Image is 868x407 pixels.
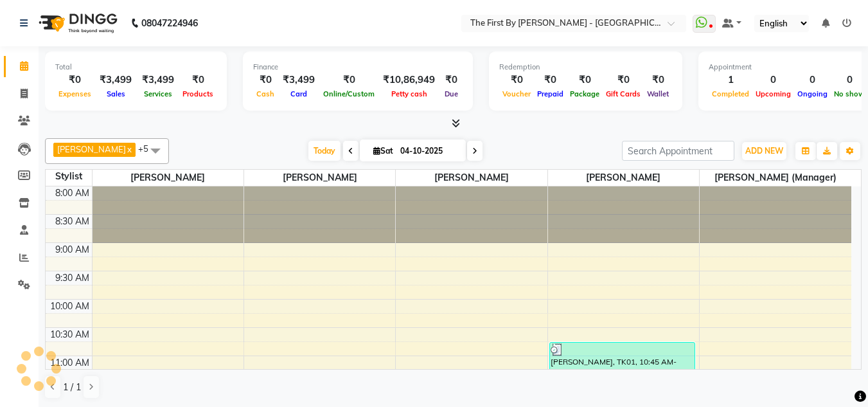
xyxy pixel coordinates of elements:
span: Upcoming [752,89,794,98]
div: 0 [752,73,794,87]
div: 8:00 AM [53,186,92,200]
div: ₹10,86,949 [378,73,440,87]
span: [PERSON_NAME] (Manager) [700,170,851,186]
div: ₹3,499 [94,73,137,87]
div: 9:30 AM [53,271,92,285]
span: Voucher [499,89,534,98]
div: 0 [794,73,831,87]
div: Finance [253,62,463,73]
span: Card [287,89,310,98]
span: Package [567,89,603,98]
span: Products [179,89,217,98]
input: Search Appointment [622,141,734,161]
div: Total [55,62,217,73]
div: Stylist [46,170,92,183]
div: 1 [709,73,752,87]
span: Cash [253,89,278,98]
div: ₹0 [499,73,534,87]
b: 08047224946 [141,5,198,41]
div: Appointment [709,62,868,73]
div: ₹0 [644,73,672,87]
div: ₹3,499 [137,73,179,87]
div: ₹0 [253,73,278,87]
div: ₹0 [534,73,567,87]
div: ₹0 [567,73,603,87]
div: 8:30 AM [53,215,92,228]
span: [PERSON_NAME] [244,170,395,186]
span: Gift Cards [603,89,644,98]
div: 0 [831,73,868,87]
span: Ongoing [794,89,831,98]
div: ₹0 [603,73,644,87]
span: Prepaid [534,89,567,98]
div: 10:00 AM [48,300,92,313]
button: ADD NEW [742,142,786,160]
span: [PERSON_NAME] [548,170,699,186]
div: ₹0 [179,73,217,87]
span: Sales [103,89,128,98]
span: Petty cash [388,89,430,98]
div: ₹0 [320,73,378,87]
span: Today [308,141,341,161]
div: Redemption [499,62,672,73]
span: ADD NEW [745,146,783,156]
span: [PERSON_NAME] [396,170,547,186]
div: 11:00 AM [48,356,92,370]
span: No show [831,89,868,98]
span: Due [441,89,461,98]
span: Sat [370,146,396,156]
div: ₹0 [55,73,94,87]
span: Expenses [55,89,94,98]
div: 10:30 AM [48,328,92,341]
span: Online/Custom [320,89,378,98]
span: +5 [138,143,158,154]
input: 2025-10-04 [396,141,461,161]
span: Completed [709,89,752,98]
div: ₹3,499 [278,73,320,87]
div: ₹0 [440,73,463,87]
span: Wallet [644,89,672,98]
span: [PERSON_NAME] [93,170,244,186]
a: x [126,144,132,154]
div: 9:00 AM [53,243,92,257]
span: Services [141,89,175,98]
img: logo [33,5,121,41]
span: 1 / 1 [63,381,81,394]
span: [PERSON_NAME] [57,144,126,154]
